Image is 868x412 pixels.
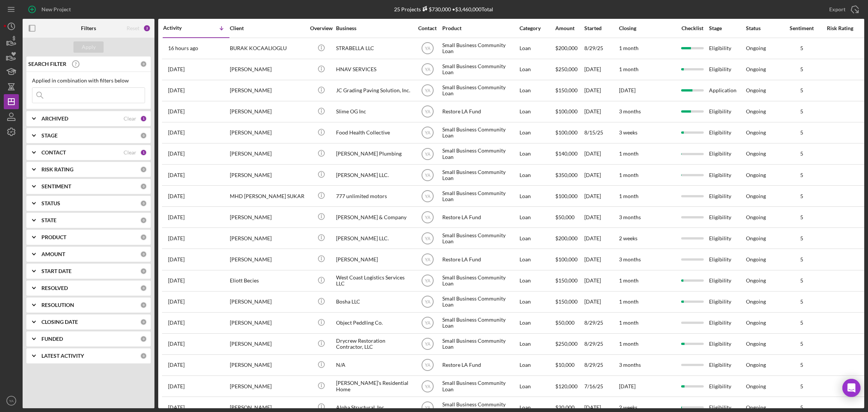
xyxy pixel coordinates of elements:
[746,214,766,220] div: Ongoing
[520,81,555,101] div: Loan
[336,81,411,101] div: JC Grading Paving Solution, Inc.
[676,25,708,31] div: Checklist
[41,268,72,274] b: START DATE
[230,249,305,269] div: [PERSON_NAME]
[425,257,430,262] text: YA
[520,228,555,248] div: Loan
[336,313,411,333] div: Object Peddling Co.
[41,200,60,206] b: STATUS
[584,165,618,185] div: [DATE]
[555,172,578,178] span: $350,000
[230,25,305,31] div: Client
[168,130,185,136] time: 2025-09-08 16:31
[425,172,430,178] text: YA
[230,123,305,143] div: [PERSON_NAME]
[619,66,639,72] time: 1 month
[709,376,745,396] div: Eligibility
[336,144,411,164] div: [PERSON_NAME] Plumbing
[23,2,78,17] button: New Project
[709,102,745,122] div: Eligibility
[336,165,411,185] div: [PERSON_NAME] LLC.
[336,334,411,354] div: Drycrew Restoration Contractor, LLC
[709,228,745,248] div: Eligibility
[555,214,575,220] span: $50,000
[619,214,641,220] time: 3 months
[442,186,518,206] div: Small Business Community Loan
[746,383,766,389] div: Ongoing
[619,362,641,368] time: 3 months
[140,61,147,67] div: 0
[746,108,766,114] div: Ongoing
[41,285,68,291] b: RESOLVED
[230,355,305,375] div: [PERSON_NAME]
[442,376,518,396] div: Small Business Community Loan
[584,123,618,143] div: 8/15/25
[746,278,766,284] div: Ongoing
[555,87,578,93] span: $150,000
[425,342,430,347] text: YA
[421,6,451,12] div: $730,000
[555,256,578,262] span: $100,000
[230,144,305,164] div: [PERSON_NAME]
[41,217,57,223] b: STATE
[709,355,745,375] div: Eligibility
[442,292,518,312] div: Small Business Community Loan
[709,25,745,31] div: Stage
[746,193,766,199] div: Ongoing
[619,277,639,284] time: 1 month
[230,207,305,227] div: [PERSON_NAME]
[584,60,618,79] div: [DATE]
[584,228,618,248] div: [DATE]
[140,319,147,325] div: 0
[520,38,555,58] div: Loan
[746,130,766,136] div: Ongoing
[140,217,147,224] div: 0
[746,320,766,326] div: Ongoing
[584,186,618,206] div: [DATE]
[140,234,147,241] div: 0
[168,278,185,284] time: 2025-09-01 19:44
[746,45,766,51] div: Ongoing
[425,363,430,368] text: YA
[442,334,518,354] div: Small Business Community Loan
[425,215,430,220] text: YA
[783,299,821,305] div: 5
[619,383,636,389] time: [DATE]
[709,292,745,312] div: Eligibility
[41,319,78,325] b: CLOSING DATE
[32,78,145,84] div: Applied in combination with filters below
[442,249,518,269] div: Restore LA Fund
[619,25,675,31] div: Closing
[520,123,555,143] div: Loan
[425,67,430,72] text: YA
[709,60,745,79] div: Eligibility
[127,25,139,31] div: Reset
[555,383,578,389] span: $120,000
[140,183,147,190] div: 0
[829,2,845,17] div: Export
[425,405,430,410] text: YA
[168,362,185,368] time: 2025-08-29 21:35
[746,341,766,347] div: Ongoing
[520,249,555,269] div: Loan
[168,404,185,410] time: 2025-08-27 13:08
[168,214,185,220] time: 2025-09-05 18:50
[230,102,305,122] div: [PERSON_NAME]
[140,285,147,291] div: 0
[168,108,185,114] time: 2025-09-08 21:24
[783,214,821,220] div: 5
[619,319,639,326] time: 1 month
[746,172,766,178] div: Ongoing
[783,25,821,31] div: Sentiment
[619,235,637,241] time: 2 weeks
[140,132,147,139] div: 0
[584,81,618,101] div: [DATE]
[619,256,641,262] time: 3 months
[140,166,147,173] div: 0
[336,207,411,227] div: [PERSON_NAME] & Company
[140,336,147,342] div: 0
[783,66,821,72] div: 5
[425,278,430,284] text: YA
[783,383,821,389] div: 5
[619,404,637,410] time: 2 weeks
